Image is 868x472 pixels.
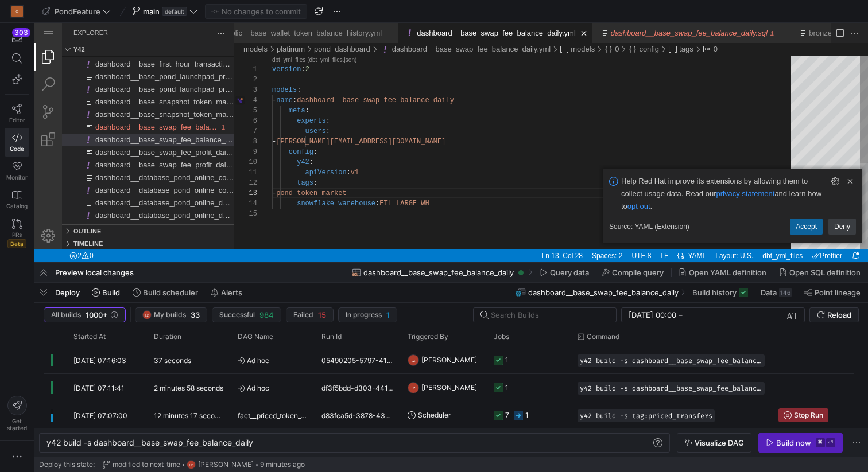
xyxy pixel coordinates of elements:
div: 15 [210,186,223,196]
a: UTF-8 [594,227,619,239]
span: Query data [550,268,589,277]
div: dashboard__base_swap_fee_profit_daily.yml [28,136,200,149]
div: Ln 13, Col 28 [503,227,553,239]
button: Data146 [755,283,797,302]
button: Build now⌘⏎ [758,433,843,453]
span: 0 [679,22,683,30]
div: dashboard__base_swap_fee_profit_daily.sql [28,123,200,136]
span: experts [262,94,291,102]
div: 11 [210,145,223,155]
div: 14 [210,175,223,186]
span: – [679,310,683,319]
a: dashboard__base_swap_fee_balance_daily.yml [382,6,541,14]
span: : [341,177,345,185]
div: dashboard__base_swap_fee_balance_daily.yml [200,33,834,227]
a: bronze_public__base_wallet_token_balance_history.yml [161,6,347,14]
div: /models/platinum/pond_dashboard/dashboard__base_first_hour_transactions.yml [48,35,200,48]
span: users [271,104,292,112]
span: Beta [7,239,26,248]
div: Help Red Hat improve its extensions by allowing them to collect usage data. Read our [privacy sta... [569,146,827,220]
div: dashboard__base_first_hour_transactions.yml [28,35,200,48]
div: config (module) [604,20,625,33]
div: LZ [142,310,152,319]
span: Build scheduler [143,288,198,297]
span: PRs [12,231,22,238]
div: 5 [210,83,223,93]
div: dashboard__database_pond_online_developers.sql [28,174,200,186]
span: pond_token_market [242,166,312,174]
div: /models/platinum/pond_dashboard/dashboard__base_pond_launchpad_projects_flippers.sql [48,48,200,60]
div: 7 [505,401,509,428]
span: 15 [318,310,326,319]
button: In progress1 [338,307,397,322]
div: Outline Section [28,201,200,214]
span: My builds [154,311,186,319]
div: 1 [525,401,529,428]
span: : [292,104,296,112]
span: dashboard__base_snapshot_token_market_features.sql [61,75,247,83]
div: tags (array) [645,20,659,33]
a: Errors: 2 [32,227,61,239]
span: 9 minutes ago [260,461,305,469]
div: df3f5bdd-d303-4413-9352-4c5ba590aac5 [315,374,401,401]
span: config [254,125,279,133]
div: YAML (Extension) [575,198,753,209]
span: 1000+ [86,310,108,319]
span: version [238,42,266,50]
div: dashboard__database_pond_online_model_submissions.sql [28,199,200,212]
a: pond_dashboard [280,22,336,30]
span: Point lineage [815,288,861,297]
span: [PERSON_NAME][EMAIL_ADDRESS][DOMAIN_NAME] [242,115,411,123]
span: Get started [7,418,27,431]
div: 2 [210,52,223,62]
div: Files Explorer [28,33,200,201]
div: 303 [12,28,30,37]
li: Close (⌘W) [742,5,753,16]
div: /models/platinum/pond_dashboard/dashboard__database_pond_online_competitions.yml [48,161,200,174]
span: snowflake_warehouse [262,177,341,185]
div: 1 [210,41,223,52]
span: default [162,7,187,16]
div: dashboard__base_swap_fee_balance_daily.yml [28,111,200,123]
span: Started At [73,333,106,341]
span: apiVersion [271,146,312,154]
ul: Notification Actions [792,152,824,165]
span: Scheduler [418,401,451,428]
div: 0 (string) [679,20,683,33]
span: dashboard__database_pond_online_competitions.yml [61,163,240,171]
span: Ad hoc [238,347,308,374]
span: v1 [316,146,324,154]
a: C [5,2,29,21]
span: Triggered By [408,333,448,341]
a: Code [5,128,29,157]
span: Deploy this state: [39,461,95,469]
div: 13 [210,165,223,175]
div: /models/platinum/pond_dashboard/dashboard__base_swap_fee_balance_daily.yml [345,20,517,33]
div: Errors: 2 [30,227,63,239]
span: Stop Run [794,411,823,419]
h3: Outline [39,202,67,214]
button: 303 [5,28,29,48]
div: check-all Prettier [773,227,812,239]
button: Stop Run [778,408,828,422]
div: d83fca5d-3878-432b-97db-2ca1fa1afc2e [315,401,401,428]
kbd: ⏎ [826,438,835,447]
span: tags [645,22,659,30]
span: Build history [692,288,737,297]
span: models [536,22,560,30]
ul: Tab actions [739,5,755,16]
span: modified to next_time [113,461,180,469]
span: [PERSON_NAME] [198,461,254,469]
span: : [271,84,275,92]
span: dashboard__base_snapshot_token_market_features.yml [61,87,249,96]
span: name [242,73,258,81]
div: Folders Section [28,20,200,33]
button: Visualize DAG [677,433,751,453]
span: y42 build -s tag:priced_transfers [580,412,712,420]
div: LZ [408,382,419,393]
kbd: ⌘ [816,438,825,447]
div: dashboard__base_snapshot_token_market_features.yml [28,85,200,98]
span: Jobs [494,333,509,341]
a: models [209,22,233,30]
